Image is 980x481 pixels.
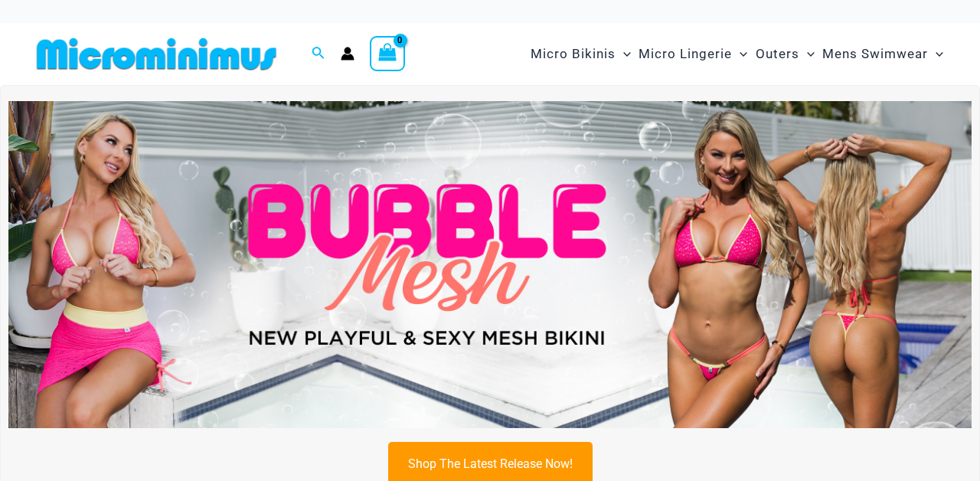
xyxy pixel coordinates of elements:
[732,34,747,74] span: Menu Toggle
[822,34,928,74] span: Mens Swimwear
[531,34,616,74] span: Micro Bikinis
[524,28,949,80] nav: Site Navigation
[616,34,631,74] span: Menu Toggle
[341,47,354,61] a: Account icon link
[756,34,799,74] span: Outers
[752,31,818,77] a: OutersMenu ToggleMenu Toggle
[639,34,732,74] span: Micro Lingerie
[928,34,943,74] span: Menu Toggle
[799,34,815,74] span: Menu Toggle
[818,31,947,77] a: Mens SwimwearMenu ToggleMenu Toggle
[31,37,283,71] img: MM SHOP LOGO FLAT
[370,36,405,71] a: View Shopping Cart, empty
[8,101,972,429] img: Bubble Mesh Highlight Pink
[527,31,635,77] a: Micro BikinisMenu ToggleMenu Toggle
[635,31,751,77] a: Micro LingerieMenu ToggleMenu Toggle
[312,44,325,64] a: Search icon link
